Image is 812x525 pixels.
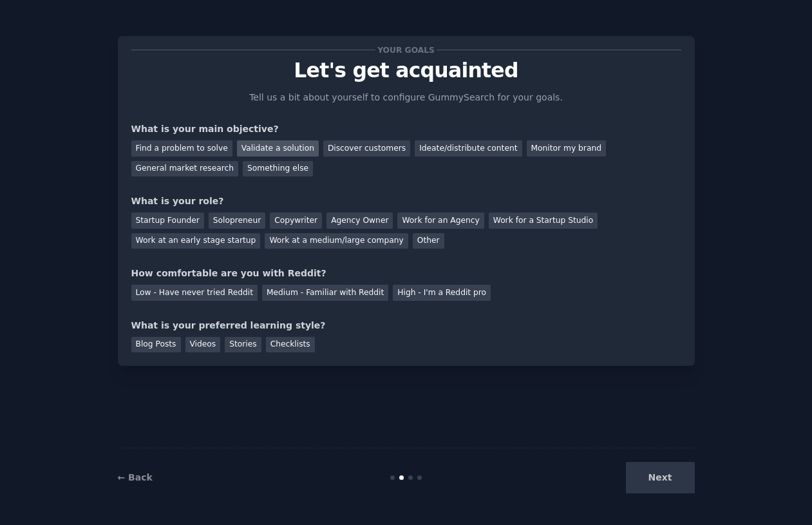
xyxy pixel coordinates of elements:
div: What is your preferred learning style? [131,319,681,332]
div: General market research [131,161,239,177]
div: Other [413,233,444,249]
div: Work for an Agency [397,213,484,229]
span: Your goals [375,43,437,57]
div: Low - Have never tried Reddit [131,285,258,301]
div: Copywriter [270,213,322,229]
div: What is your role? [131,195,681,208]
div: High - I'm a Reddit pro [393,285,491,301]
div: Startup Founder [131,213,204,229]
div: Something else [243,161,313,177]
div: Stories [225,337,261,353]
div: Ideate/distribute content [415,140,522,157]
div: Blog Posts [131,337,181,353]
div: Videos [185,337,221,353]
a: ← Back [118,472,153,482]
div: Discover customers [323,140,410,157]
div: Solopreneur [209,213,265,229]
div: What is your main objective? [131,122,681,136]
p: Let's get acquainted [131,59,681,82]
p: Tell us a bit about yourself to configure GummySearch for your goals. [244,91,569,104]
div: Checklists [266,337,315,353]
div: Find a problem to solve [131,140,232,157]
div: Work at an early stage startup [131,233,261,249]
div: Validate a solution [237,140,319,157]
div: Monitor my brand [527,140,606,157]
div: Medium - Familiar with Reddit [262,285,388,301]
div: Work for a Startup Studio [489,213,598,229]
div: Agency Owner [326,213,393,229]
div: How comfortable are you with Reddit? [131,267,681,280]
div: Work at a medium/large company [265,233,408,249]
